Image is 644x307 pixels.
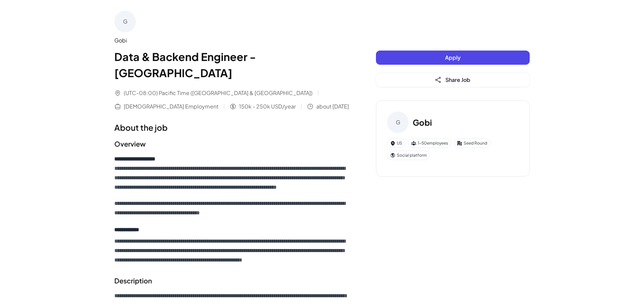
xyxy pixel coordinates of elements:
div: Social platform [387,151,430,160]
span: Share Job [445,76,470,83]
div: Gobi [114,36,349,44]
h1: About the job [114,121,349,133]
div: US [387,139,405,148]
h3: Gobi [413,116,432,128]
h2: Overview [114,139,349,149]
span: 150k - 250k USD/year [239,102,296,111]
h1: Data & Backend Engineer - [GEOGRAPHIC_DATA] [114,49,349,81]
span: (UTC-08:00) Pacific Time ([GEOGRAPHIC_DATA] & [GEOGRAPHIC_DATA]) [124,89,313,97]
h2: Description [114,276,349,286]
span: Apply [445,54,461,61]
button: Apply [376,51,530,65]
span: about [DATE] [316,102,349,111]
button: Share Job [376,73,530,87]
div: 1-50 employees [408,139,451,148]
span: [DEMOGRAPHIC_DATA] Employment [124,102,218,111]
div: Seed Round [454,139,490,148]
div: G [387,112,409,133]
div: G [114,11,136,32]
